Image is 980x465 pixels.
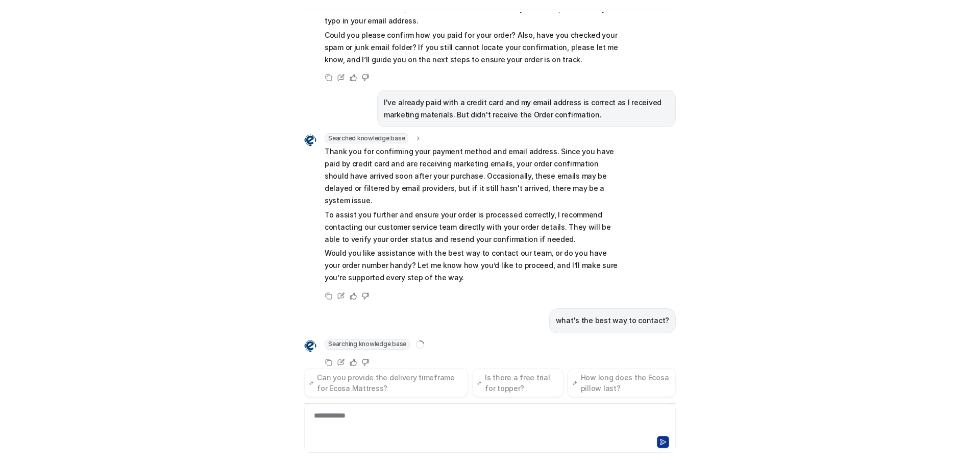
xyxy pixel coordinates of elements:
[325,145,623,207] p: Thank you for confirming your payment method and email address. Since you have paid by credit car...
[304,340,316,352] img: Widget
[325,29,623,66] p: Could you please confirm how you paid for your order? Also, have you checked your spam or junk em...
[325,339,410,350] span: Searching knowledge base
[325,133,408,143] span: Searched knowledge base
[325,247,623,284] p: Would you like assistance with the best way to contact our team, or do you have your order number...
[556,314,669,327] p: what's the best way to contact?
[325,209,623,246] p: To assist you further and ensure your order is processed correctly, I recommend contacting our cu...
[472,369,563,397] button: Is there a free trial for topper?
[304,134,316,146] img: Widget
[304,369,468,397] button: Can you provide the delivery timeframe for Ecosa Mattress?
[384,96,669,121] p: I've already paid with a credit card and my email address is correct as I received marketing mate...
[568,369,676,397] button: How long does the Ecosa pillow last?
